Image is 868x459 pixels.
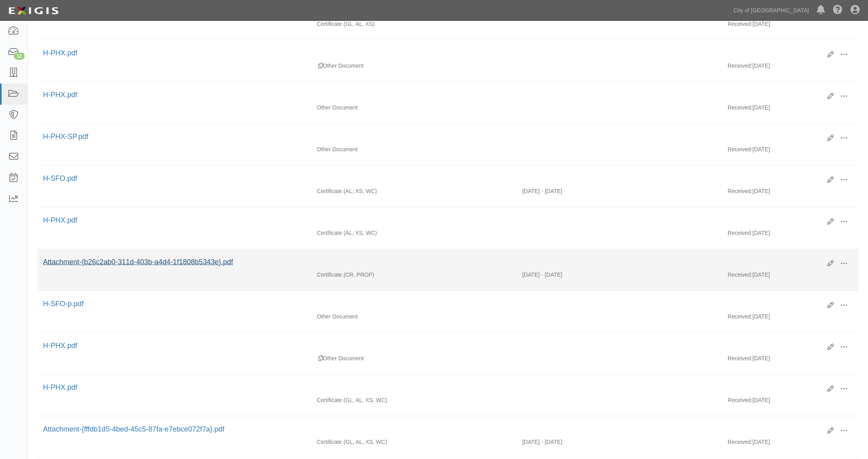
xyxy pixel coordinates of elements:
[722,354,859,366] div: [DATE]
[722,396,859,408] div: [DATE]
[728,396,753,404] p: Received:
[311,20,516,28] div: General Liability Auto Liability Excess/Umbrella Liability
[14,53,25,60] div: 12
[516,104,722,104] div: Effective - Expiration
[43,300,84,308] a: H-SFO-p.pdf
[43,383,821,393] div: H-PHX.pdf
[516,145,722,146] div: Effective - Expiration
[722,145,859,157] div: [DATE]
[730,2,813,18] a: City of [GEOGRAPHIC_DATA]
[311,438,516,446] div: General Liability Auto Liability Excess/Umbrella Liability Workers Compensation/Employers Liability
[311,229,516,237] div: Auto Liability Excess/Umbrella Liability Workers Compensation/Employers Liability
[311,187,516,195] div: Auto Liability Excess/Umbrella Liability Workers Compensation/Employers Liability
[516,187,722,195] div: Effective 12/31/2024 - Expiration 01/01/2026
[311,354,516,362] div: Other Document
[311,145,516,153] div: Other Document
[728,62,753,70] p: Received:
[728,20,753,28] p: Received:
[43,91,77,99] a: H-PHX.pdf
[43,425,225,433] a: Attachment-{fffdb1d5-4bed-45c5-87fa-e7ebce072f7a}.pdf
[728,187,753,195] p: Received:
[43,216,77,224] a: H-PHX.pdf
[516,229,722,229] div: Effective - Expiration
[516,271,722,279] div: Effective 07/01/2024 - Expiration 07/01/2025
[6,4,61,18] img: logo-5460c22ac91f19d4615b14bd174203de0afe785f0fc80cf4dbbc73dc1793850b.png
[43,215,821,226] div: H-PHX.pdf
[311,104,516,111] div: Other Document
[43,258,233,266] a: Attachment-{b26c2ab0-311d-403b-a4d4-1f1808b5343e}.pdf
[516,62,722,62] div: Effective - Expiration
[728,438,753,446] p: Received:
[318,62,323,70] div: Duplicate
[722,104,859,115] div: [DATE]
[722,313,859,324] div: [DATE]
[722,20,859,32] div: [DATE]
[311,396,516,404] div: General Liability Auto Liability Excess/Umbrella Liability Workers Compensation/Employers Liability
[728,313,753,320] p: Received:
[722,438,859,450] div: [DATE]
[728,145,753,153] p: Received:
[516,438,722,446] div: Effective 07/01/2023 - Expiration 06/30/2024
[43,90,821,100] div: H-PHX.pdf
[43,48,821,59] div: H-PHX.pdf
[43,342,77,350] a: H-PHX.pdf
[43,174,821,184] div: H-SFO.pdf
[311,313,516,320] div: Other Document
[43,132,821,142] div: H-PHX-SP.pdf
[833,6,843,15] i: Help Center - Complianz
[722,187,859,199] div: [DATE]
[43,299,821,309] div: H-SFO-p.pdf
[311,271,516,279] div: Crime Property
[318,354,323,362] div: Duplicate
[722,229,859,241] div: [DATE]
[43,424,821,435] div: Attachment-{fffdb1d5-4bed-45c5-87fa-e7ebce072f7a}.pdf
[728,229,753,237] p: Received:
[43,383,77,391] a: H-PHX.pdf
[43,133,88,141] a: H-PHX-SP.pdf
[516,396,722,396] div: Effective - Expiration
[43,257,821,268] div: Attachment-{b26c2ab0-311d-403b-a4d4-1f1808b5343e}.pdf
[728,271,753,279] p: Received:
[728,104,753,111] p: Received:
[722,62,859,74] div: [DATE]
[43,174,77,182] a: H-SFO.pdf
[43,49,77,57] a: H-PHX.pdf
[728,354,753,362] p: Received:
[311,62,516,70] div: Other Document
[43,341,821,351] div: H-PHX.pdf
[722,271,859,283] div: [DATE]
